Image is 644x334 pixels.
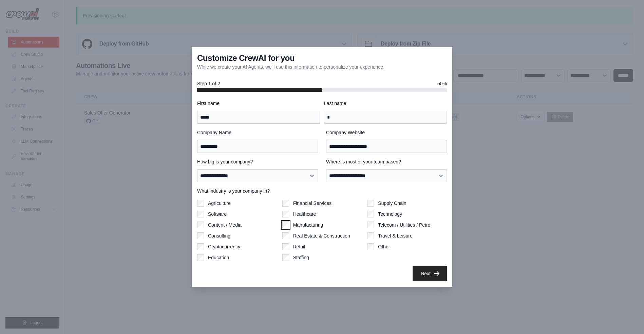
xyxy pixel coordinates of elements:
[293,232,350,239] label: Real Estate & Construction
[208,211,227,217] label: Software
[197,158,318,165] label: How big is your company?
[378,222,430,228] label: Telecom / Utilities / Petro
[378,232,412,239] label: Travel & Leisure
[413,266,447,281] button: Next
[378,200,406,207] label: Supply Chain
[197,129,318,136] label: Company Name
[293,243,305,250] label: Retail
[197,80,220,87] span: Step 1 of 2
[293,254,309,261] label: Staffing
[197,100,320,107] label: First name
[208,222,242,228] label: Content / Media
[293,211,316,217] label: Healthcare
[197,188,447,194] label: What industry is your company in?
[197,53,295,64] h3: Customize CrewAI for you
[326,129,447,136] label: Company Website
[378,243,390,250] label: Other
[208,200,231,207] label: Agriculture
[378,211,402,217] label: Technology
[293,200,332,207] label: Financial Services
[208,243,240,250] label: Cryptocurrency
[437,80,447,87] span: 50%
[197,64,384,70] p: While we create your AI Agents, we'll use this information to personalize your experience.
[208,254,229,261] label: Education
[293,222,323,228] label: Manufacturing
[324,100,447,107] label: Last name
[326,158,447,165] label: Where is most of your team based?
[208,232,230,239] label: Consulting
